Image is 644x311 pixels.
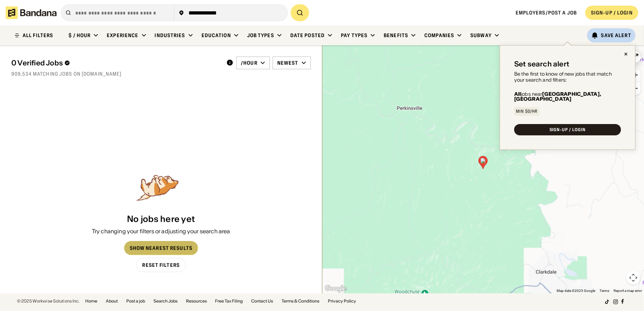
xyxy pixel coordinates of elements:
a: About [106,299,118,303]
a: Resources [186,299,207,303]
div: SIGN-UP / LOGIN [591,10,633,16]
div: Be the first to know of new jobs that match your search and filters: [514,71,621,83]
a: Terms & Conditions [282,299,320,303]
div: jobs near [514,92,621,101]
div: ALL FILTERS [23,33,53,38]
div: Industries [155,32,185,39]
div: Save Alert [601,32,631,39]
a: Open this area in Google Maps (opens a new window) [324,284,347,293]
a: Search Jobs [153,299,178,303]
a: Terms (opens in new tab) [599,289,609,293]
div: Set search alert [514,60,569,68]
div: No jobs here yet [127,214,195,224]
div: Job Types [247,32,274,39]
a: Employers/Post a job [516,10,577,16]
div: Newest [277,60,298,66]
img: Bandana logotype [6,6,57,19]
div: Experience [107,32,138,39]
div: Subway [470,32,492,39]
a: Free Tax Filing [215,299,243,303]
div: 909,534 matching jobs on [DOMAIN_NAME] [11,71,311,77]
a: Privacy Policy [328,299,356,303]
div: Pay Types [341,32,367,39]
a: Contact Us [251,299,273,303]
div: Education [202,32,231,39]
b: [GEOGRAPHIC_DATA], [GEOGRAPHIC_DATA] [514,91,601,102]
div: Try changing your filters or adjusting your search area [92,227,230,235]
div: $ / hour [69,32,91,39]
div: Companies [424,32,454,39]
a: Report a map error [614,289,642,293]
div: grid [11,81,311,172]
div: Reset Filters [142,263,180,268]
div: Benefits [384,32,408,39]
span: Map data ©2025 Google [557,289,595,293]
button: Map camera controls [626,271,640,285]
div: Show Nearest Results [130,246,192,251]
div: 0 Verified Jobs [11,59,221,67]
a: Post a job [126,299,145,303]
div: Date Posted [290,32,325,39]
b: All [514,91,521,97]
div: /hour [241,60,257,66]
a: Home [85,299,97,303]
div: Min $0/hr [516,109,538,113]
img: Google [324,284,347,293]
div: SIGN-UP / LOGIN [550,128,586,132]
div: © 2025 Workwise Solutions Inc. [17,299,80,303]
